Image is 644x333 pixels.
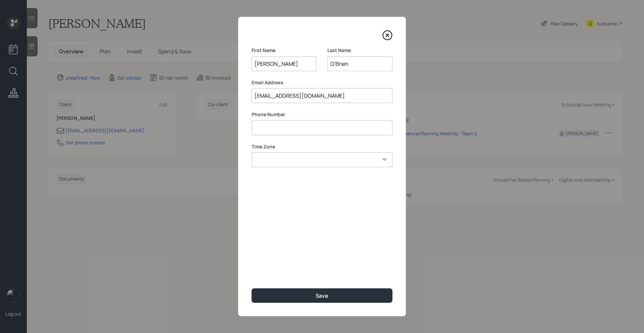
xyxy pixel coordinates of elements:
[327,47,392,54] label: Last Name
[252,143,392,150] label: Time Zone
[252,111,392,118] label: Phone Number
[252,79,392,86] label: Email Address
[252,288,392,303] button: Save
[252,47,317,54] label: First Name
[316,292,328,299] div: Save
